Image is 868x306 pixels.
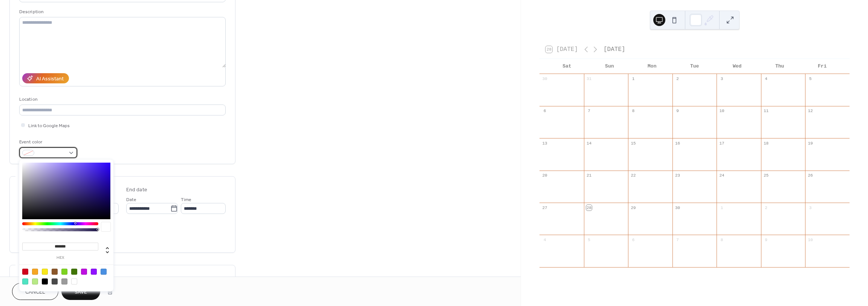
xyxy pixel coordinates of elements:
[32,269,38,275] div: #F5A623
[630,76,636,82] div: 1
[630,205,636,211] div: 29
[22,73,69,83] button: AI Assistant
[630,108,636,114] div: 8
[542,173,547,178] div: 20
[19,138,76,146] div: Event color
[71,269,77,275] div: #417505
[542,140,547,146] div: 13
[630,237,636,243] div: 6
[61,278,67,284] div: #9B9B9B
[32,278,38,284] div: #B8E986
[586,205,592,211] div: 28
[807,173,813,178] div: 26
[586,140,592,146] div: 14
[22,256,98,260] label: hex
[22,278,28,284] div: #50E3C2
[25,288,45,296] span: Cancel
[675,140,680,146] div: 16
[675,173,680,178] div: 23
[763,76,769,82] div: 4
[630,140,636,146] div: 15
[719,76,724,82] div: 3
[719,173,724,178] div: 24
[586,76,592,82] div: 31
[807,237,813,243] div: 10
[763,140,769,146] div: 18
[542,76,547,82] div: 30
[719,108,724,114] div: 10
[42,269,48,275] div: #F8E71C
[181,196,191,204] span: Time
[719,237,724,243] div: 8
[91,269,97,275] div: #9013FE
[22,269,28,275] div: #D0021B
[675,237,680,243] div: 7
[801,59,844,74] div: Fri
[19,95,224,103] div: Location
[763,173,769,178] div: 25
[36,75,64,83] div: AI Assistant
[542,205,547,211] div: 27
[719,140,724,146] div: 17
[807,140,813,146] div: 19
[673,59,716,74] div: Tue
[12,283,58,300] button: Cancel
[716,59,758,74] div: Wed
[758,59,801,74] div: Thu
[675,76,680,82] div: 2
[807,205,813,211] div: 3
[586,237,592,243] div: 5
[604,45,625,54] div: [DATE]
[588,59,631,74] div: Sun
[630,173,636,178] div: 22
[61,269,67,275] div: #7ED321
[631,59,673,74] div: Mon
[546,59,588,74] div: Sat
[763,237,769,243] div: 9
[19,8,224,16] div: Description
[807,76,813,82] div: 5
[126,186,147,194] div: End date
[542,108,547,114] div: 6
[586,173,592,178] div: 21
[586,108,592,114] div: 7
[75,288,87,296] span: Save
[101,269,107,275] div: #4A90E2
[675,205,680,211] div: 30
[28,122,70,130] span: Link to Google Maps
[719,205,724,211] div: 1
[763,205,769,211] div: 2
[42,278,48,284] div: #000000
[542,237,547,243] div: 4
[126,196,136,204] span: Date
[675,108,680,114] div: 9
[71,278,77,284] div: #FFFFFF
[81,269,87,275] div: #BD10E0
[52,269,58,275] div: #8B572A
[807,108,813,114] div: 12
[61,283,100,300] button: Save
[763,108,769,114] div: 11
[52,278,58,284] div: #4A4A4A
